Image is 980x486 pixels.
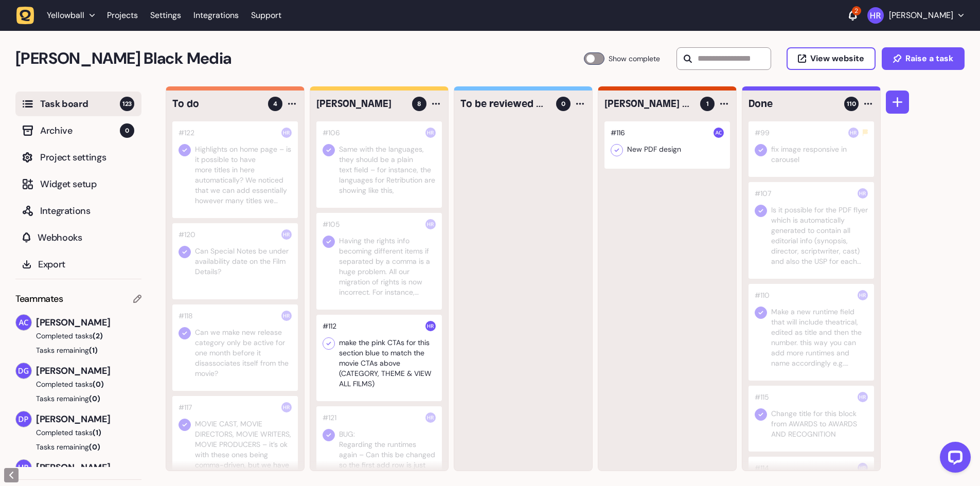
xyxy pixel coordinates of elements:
span: [PERSON_NAME] [36,412,141,426]
span: Task board [40,97,120,111]
button: Completed tasks(0) [15,379,133,389]
h4: To do [172,97,261,111]
span: (2) [93,331,103,340]
span: Integrations [40,204,134,218]
img: Harry Robinson [858,188,868,199]
span: (1) [89,346,98,355]
button: Tasks remaining(0) [15,442,141,452]
span: 1 [706,99,709,109]
span: Yellowball [47,10,84,21]
img: Harry Robinson [425,412,436,423]
img: Ameet Chohan [16,315,31,330]
iframe: LiveChat chat widget [932,438,975,481]
span: (0) [89,442,100,452]
span: (0) [93,380,104,389]
span: View website [810,55,864,63]
span: Export [38,257,134,272]
img: Harry Robinson [281,128,292,138]
img: Ameet Chohan [714,128,724,138]
button: Project settings [15,145,141,170]
span: Archive [40,123,120,138]
button: Export [15,252,141,277]
div: 2 [852,6,861,15]
img: Harry Robinson [281,402,292,412]
span: Widget setup [40,177,134,191]
span: Webhooks [38,230,134,245]
a: Projects [107,6,138,25]
h4: Ameet / Dan [604,97,693,111]
span: [PERSON_NAME] [36,460,141,475]
button: Completed tasks(2) [15,331,133,341]
span: [PERSON_NAME] [36,315,141,330]
button: Completed tasks(1) [15,427,133,438]
h2: Penny Black Media [15,46,584,71]
h4: Done [749,97,837,111]
button: Tasks remaining(0) [15,393,141,404]
button: Widget setup [15,172,141,196]
span: Teammates [15,292,63,306]
a: Support [251,10,281,21]
h4: To be reviewed by Yellowball [460,97,549,111]
button: Task board123 [15,92,141,116]
p: [PERSON_NAME] [889,10,953,21]
span: 0 [561,99,565,109]
button: Tasks remaining(1) [15,345,141,355]
span: Project settings [40,150,134,165]
span: Raise a task [905,55,953,63]
img: Harry Robinson [848,128,859,138]
button: View website [787,47,876,70]
button: [PERSON_NAME] [867,7,964,24]
button: Raise a task [882,47,965,70]
a: Integrations [193,6,239,25]
button: Archive0 [15,118,141,143]
button: Yellowball [16,6,101,25]
img: Dan Pearson [16,411,31,427]
img: Harry Robinson [858,392,868,402]
img: Harry Robinson [425,321,436,331]
span: 0 [120,123,134,138]
img: Harry Robinson [281,311,292,321]
a: Settings [150,6,181,25]
h4: Harry [316,97,405,111]
img: Harry Robinson [425,219,436,229]
img: Harry Robinson [425,128,436,138]
img: Harry Robinson [858,290,868,300]
span: 8 [417,99,421,109]
span: (1) [93,428,101,437]
button: Webhooks [15,225,141,250]
span: Show complete [609,52,660,65]
span: 4 [273,99,277,109]
span: (0) [89,394,100,403]
span: [PERSON_NAME] [36,364,141,378]
img: Harry Robinson [16,460,31,475]
button: Integrations [15,199,141,223]
span: 110 [847,99,856,109]
img: Harry Robinson [858,463,868,473]
img: Harry Robinson [281,229,292,240]
img: Harry Robinson [867,7,884,24]
span: 123 [120,97,134,111]
img: David Groombridge [16,363,31,379]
